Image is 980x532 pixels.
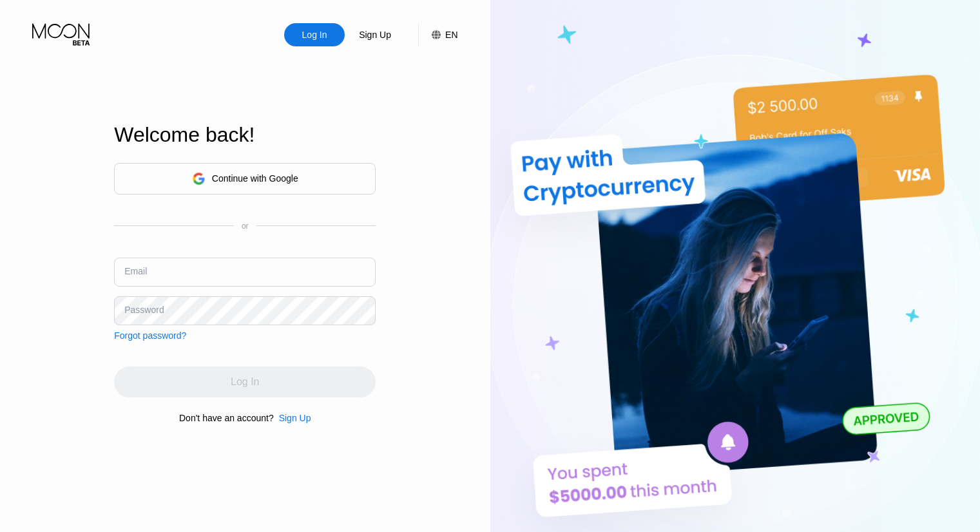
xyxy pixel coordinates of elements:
[179,413,274,423] div: Don't have an account?
[114,330,186,341] div: Forgot password?
[345,23,405,46] div: Sign Up
[284,23,345,46] div: Log In
[418,23,457,46] div: EN
[212,173,298,184] div: Continue with Google
[274,413,311,423] div: Sign Up
[445,30,457,40] div: EN
[242,222,249,231] div: or
[358,28,392,41] div: Sign Up
[124,305,164,315] div: Password
[114,163,376,195] div: Continue with Google
[114,123,376,147] div: Welcome back!
[301,28,329,41] div: Log In
[279,413,311,423] div: Sign Up
[124,266,147,276] div: Email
